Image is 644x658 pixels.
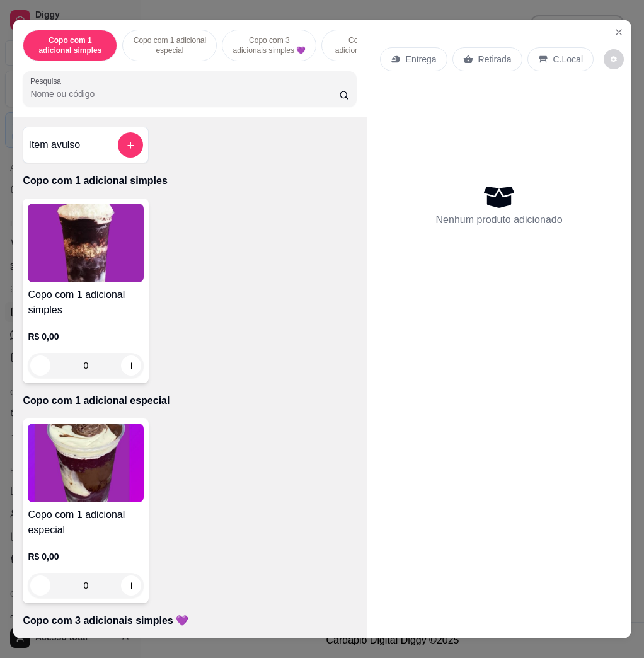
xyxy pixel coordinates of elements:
p: Retirada [478,53,512,66]
label: Pesquisa [30,76,66,86]
p: R$ 0,00 [28,330,144,343]
p: Copo com 1 adicional simples [23,173,356,188]
h4: Item avulso [28,137,80,153]
button: Close [609,22,629,42]
p: Nenhum produto adicionado [436,212,563,228]
p: Copo com 3 adicionais simples 💜 [23,613,356,628]
img: product-image [28,204,144,282]
p: Copo com 1 adicional especial [23,393,356,408]
p: C.Local [553,53,583,66]
p: Copo com 2 adicionais simples e 1 especial💜 [332,35,405,55]
button: add-separate-item [118,132,143,158]
p: Entrega [406,53,437,66]
h4: Copo com 1 adicional simples [28,287,144,318]
p: Copo com 3 adicionais simples 💜 [233,35,306,55]
p: Copo com 1 adicional especial [133,35,206,55]
button: decrease-product-quantity [604,49,624,69]
input: Pesquisa [30,88,339,100]
img: product-image [28,424,144,502]
p: Copo com 1 adicional simples [33,35,106,55]
p: R$ 0,00 [28,550,144,563]
h4: Copo com 1 adicional especial [28,507,144,538]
